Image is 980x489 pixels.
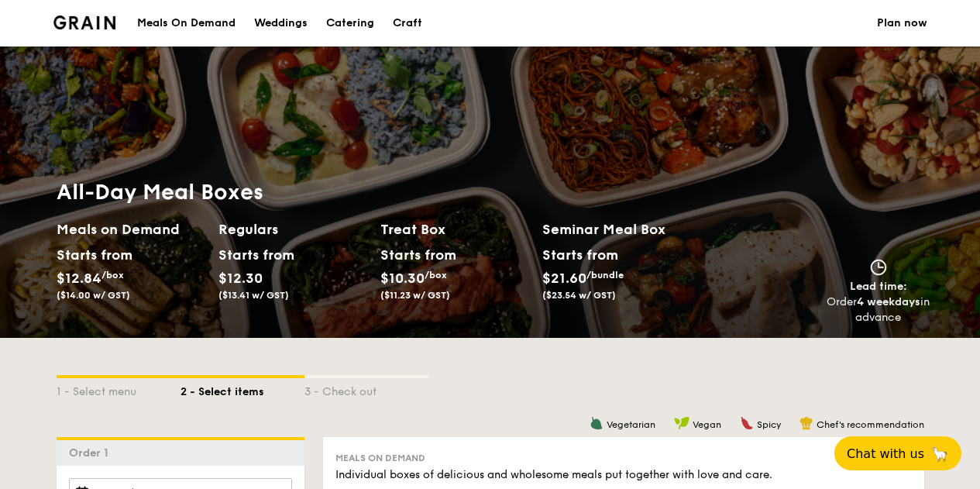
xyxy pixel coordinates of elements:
button: Chat with us🦙 [834,436,961,470]
strong: 4 weekdays [857,295,920,308]
span: /box [425,270,447,281]
h1: All-Day Meal Boxes [57,178,704,206]
span: Meals on Demand [335,453,425,463]
div: Starts from [542,243,617,267]
span: $12.30 [218,270,263,287]
div: 2 - Select items [181,378,304,400]
div: Starts from [57,243,126,267]
span: Spicy [757,419,781,430]
div: 3 - Check out [304,378,428,400]
span: 🦙 [930,445,949,463]
div: Order in advance [827,294,930,325]
span: Vegan [693,419,721,430]
span: ($11.23 w/ GST) [380,290,450,301]
span: Vegetarian [607,419,655,430]
span: Lead time: [850,280,907,293]
h2: Seminar Meal Box [542,219,704,240]
span: Chat with us [847,446,924,461]
span: Chef's recommendation [817,419,924,430]
a: Logotype [53,15,116,29]
h2: Meals on Demand [57,219,206,240]
img: icon-clock.2db775ea.svg [867,259,890,276]
span: ($14.00 w/ GST) [57,290,130,301]
span: $12.84 [57,270,101,287]
h2: Treat Box [380,219,530,240]
img: icon-vegetarian.fe4039eb.svg [590,416,603,430]
span: $21.60 [542,270,586,287]
span: $10.30 [380,270,425,287]
span: /box [101,270,124,281]
img: icon-chef-hat.a58ddaea.svg [799,416,813,430]
span: Order 1 [69,446,115,460]
span: ($23.54 w/ GST) [542,290,616,301]
img: Grain [53,15,116,29]
span: /bundle [586,270,624,281]
span: ($13.41 w/ GST) [218,290,289,301]
div: Starts from [218,243,287,267]
img: icon-vegan.f8ff3823.svg [674,416,689,430]
div: 1 - Select menu [57,378,181,400]
img: icon-spicy.37a8142b.svg [740,416,754,430]
h2: Regulars [218,219,368,240]
div: Starts from [380,243,449,267]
